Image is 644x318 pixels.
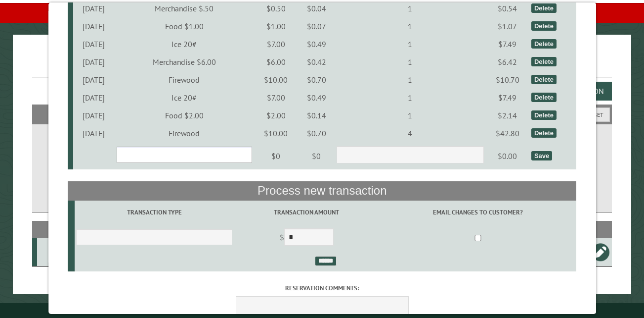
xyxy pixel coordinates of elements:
td: $0.07 [298,17,335,35]
div: Delete [531,128,557,138]
td: $10.70 [485,71,530,89]
td: $0.70 [298,71,335,89]
div: Delete [531,110,557,120]
td: 1 [335,17,485,35]
td: 1 [335,35,485,53]
td: [DATE] [73,124,115,142]
td: $0.14 [298,106,335,124]
td: Firewood [115,71,254,89]
td: $2.14 [485,106,530,124]
td: 1 [335,89,485,106]
h2: Filters [32,105,612,123]
h1: Reservations [32,51,612,78]
div: Delete [531,93,557,102]
div: Save [531,151,552,160]
td: [DATE] [73,53,115,71]
td: $7.49 [485,35,530,53]
td: Ice 20# [115,35,254,53]
label: Transaction Amount [236,208,378,217]
label: Transaction Type [76,208,233,217]
td: $1.00 [254,17,298,35]
th: Process new transaction [68,181,576,200]
div: CampStore [41,247,122,257]
td: $10.00 [254,124,298,142]
td: $6.42 [485,53,530,71]
div: Delete [531,21,557,31]
td: $1.07 [485,17,530,35]
label: Reservation comments: [68,283,576,293]
td: $ [234,224,379,252]
td: $0.49 [298,89,335,106]
td: $2.00 [254,106,298,124]
div: Delete [531,39,557,49]
td: $0.00 [485,142,530,170]
td: $0 [298,142,335,170]
td: $42.80 [485,124,530,142]
td: [DATE] [73,106,115,124]
td: Firewood [115,124,254,142]
div: Delete [531,3,557,13]
td: [DATE] [73,71,115,89]
div: Delete [531,57,557,66]
td: $7.00 [254,89,298,106]
td: $0.70 [298,124,335,142]
td: $7.00 [254,35,298,53]
div: Delete [531,75,557,84]
td: $0 [254,142,298,170]
td: $6.00 [254,53,298,71]
td: Ice 20# [115,89,254,106]
td: Food $1.00 [115,17,254,35]
td: Food $2.00 [115,106,254,124]
td: 1 [335,71,485,89]
td: 4 [335,124,485,142]
td: [DATE] [73,35,115,53]
td: Merchandise $6.00 [115,53,254,71]
label: Email changes to customer? [381,208,575,217]
td: [DATE] [73,89,115,106]
td: [DATE] [73,17,115,35]
th: Site [37,221,124,238]
td: $0.42 [298,53,335,71]
td: $10.00 [254,71,298,89]
td: $0.49 [298,35,335,53]
td: 1 [335,106,485,124]
td: $7.49 [485,89,530,106]
td: 1 [335,53,485,71]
